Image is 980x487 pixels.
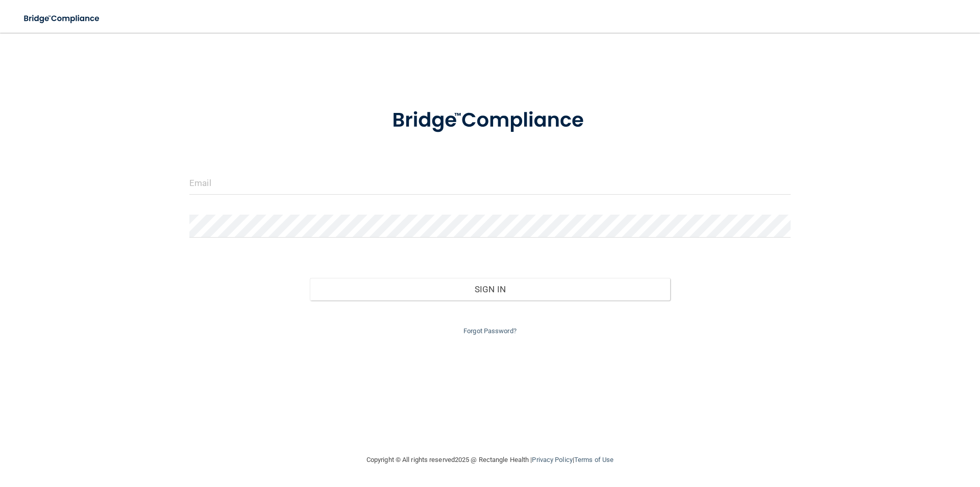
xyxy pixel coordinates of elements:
[371,94,609,147] img: bridge_compliance_login_screen.278c3ca4.svg
[310,278,671,300] button: Sign In
[304,444,676,476] div: Copyright © All rights reserved 2025 @ Rectangle Health | |
[463,327,517,335] a: Forgot Password?
[532,456,572,463] a: Privacy Policy
[574,456,614,463] a: Terms of Use
[189,172,791,195] input: Email
[15,8,109,29] img: bridge_compliance_login_screen.278c3ca4.svg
